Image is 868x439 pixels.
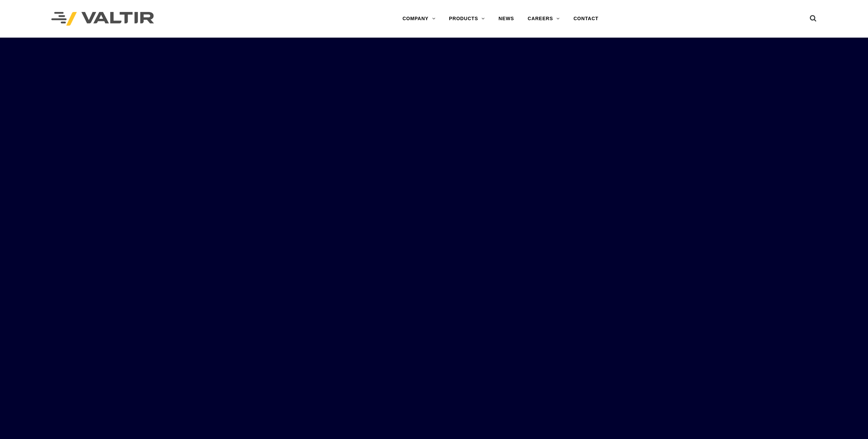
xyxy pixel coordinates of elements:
img: Valtir [51,12,154,26]
a: COMPANY [396,12,442,26]
a: CAREERS [521,12,567,26]
a: CONTACT [567,12,605,26]
a: NEWS [492,12,521,26]
a: PRODUCTS [442,12,492,26]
